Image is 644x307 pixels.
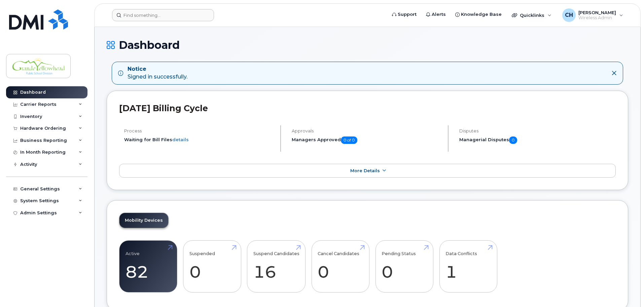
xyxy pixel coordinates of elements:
[128,65,187,81] div: Signed in successfully.
[107,39,628,51] h1: Dashboard
[382,244,427,289] a: Pending Status 0
[128,65,187,73] strong: Notice
[292,136,442,144] h5: Managers Approved
[350,168,380,173] span: More Details
[119,103,616,113] h2: [DATE] Billing Cycle
[445,244,491,289] a: Data Conflicts 1
[126,244,171,289] a: Active 82
[341,136,357,144] span: 0 of 0
[124,128,275,133] h4: Process
[459,128,616,133] h4: Disputes
[124,136,275,143] li: Waiting for Bill Files
[318,244,363,289] a: Cancel Candidates 0
[509,136,517,144] span: 0
[292,128,442,133] h4: Approvals
[189,244,235,289] a: Suspended 0
[119,213,168,228] a: Mobility Devices
[172,137,189,142] a: details
[253,244,299,289] a: Suspend Candidates 16
[459,136,616,144] h5: Managerial Disputes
